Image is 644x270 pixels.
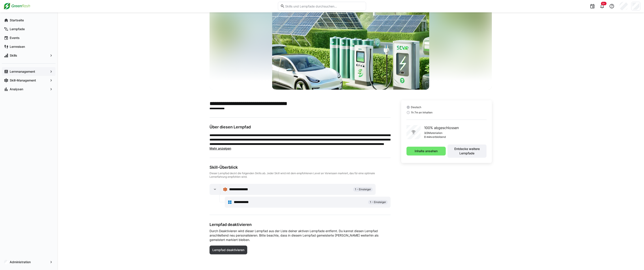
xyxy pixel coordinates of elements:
button: Entdecke weitere Lernpfade [447,144,487,158]
p: 100% abgeschlossen [424,125,459,130]
span: 1 - Einsteiger [370,200,386,204]
div: Dieser Lernpfad deckt die folgenden Skills ab. Jeder Skill wird mit dem empfohlenen Level an Vorw... [210,172,391,179]
span: Mehr anzeigen [210,146,231,150]
p: Materialien [429,131,442,135]
button: Inhalte ansehen [406,147,446,155]
span: Deutsch [411,105,421,109]
div: Skill-Überblick [210,165,391,170]
span: Inhalte ansehen [414,149,438,153]
button: Lernpfad deaktivieren [210,246,247,254]
p: 3/3 [424,131,429,135]
span: 1h 7m an Inhalten [411,111,432,114]
p: verbleibend [431,135,446,139]
span: Entdecke weitere Lernpfade [450,147,484,155]
span: 1 - Einsteiger [355,188,371,191]
span: Durch Deaktivieren wird dieser Lernpfad aus der Liste deiner aktiven Lernpfade entfernt. Du kanns... [210,229,391,242]
input: Skills und Lernpfade durchsuchen… [285,4,364,8]
span: 9+ [602,2,605,5]
span: Lernpfad deaktivieren [212,248,245,252]
p: 0 min [424,135,431,139]
h3: Lernpfad deaktivieren [210,222,391,227]
h3: Über diesen Lernpfad [210,125,391,129]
